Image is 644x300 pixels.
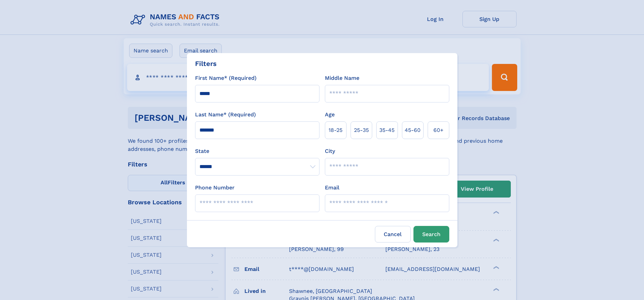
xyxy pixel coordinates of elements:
[405,126,421,134] span: 45‑60
[375,226,411,243] label: Cancel
[195,59,217,69] div: Filters
[413,226,449,243] button: Search
[325,74,359,82] label: Middle Name
[195,147,319,155] label: State
[325,111,335,119] label: Age
[195,184,235,192] label: Phone Number
[325,184,339,192] label: Email
[195,74,257,82] label: First Name* (Required)
[379,126,395,134] span: 35‑45
[433,126,444,134] span: 60+
[325,147,335,155] label: City
[195,111,256,119] label: Last Name* (Required)
[329,126,342,134] span: 18‑25
[354,126,369,134] span: 25‑35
